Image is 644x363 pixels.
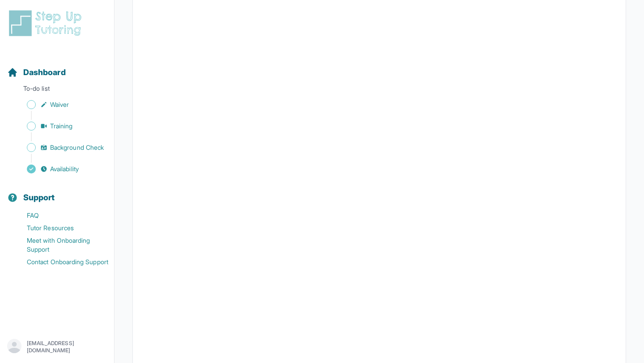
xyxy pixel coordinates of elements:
a: Dashboard [7,66,66,79]
button: Dashboard [4,52,110,82]
a: Background Check [7,141,114,154]
span: Training [50,122,73,131]
span: Dashboard [23,66,66,79]
p: [EMAIL_ADDRESS][DOMAIN_NAME] [27,340,107,354]
button: Support [4,177,110,207]
a: Contact Onboarding Support [7,256,114,268]
span: Availability [50,165,79,173]
span: Support [23,191,55,204]
img: logo [7,9,87,38]
a: Training [7,120,114,132]
a: Tutor Resources [7,222,114,234]
a: Waiver [7,98,114,111]
button: [EMAIL_ADDRESS][DOMAIN_NAME] [7,339,107,355]
a: Availability [7,163,114,175]
a: Meet with Onboarding Support [7,234,114,256]
span: Background Check [50,143,104,152]
span: Waiver [50,100,69,109]
p: To-do list [4,84,110,97]
a: FAQ [7,209,114,222]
